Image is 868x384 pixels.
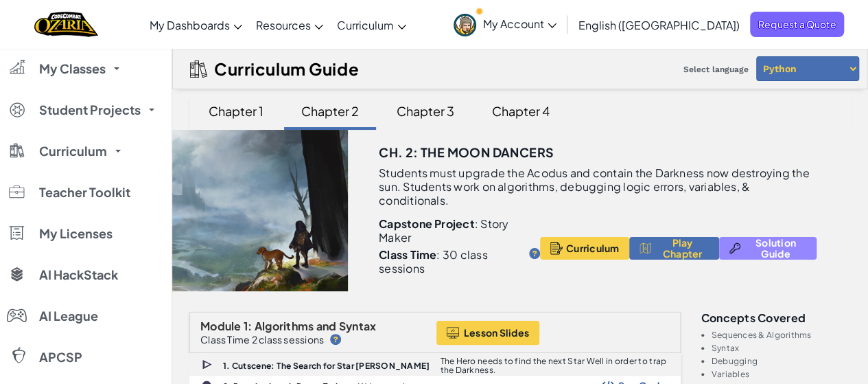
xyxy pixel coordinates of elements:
[383,95,468,127] div: Chapter 3
[150,18,230,32] span: My Dashboards
[379,247,436,262] b: Class Time
[195,95,277,127] div: Chapter 1
[712,343,852,352] li: Syntax
[288,95,373,127] div: Chapter 2
[572,6,747,43] a: English ([GEOGRAPHIC_DATA])
[223,361,430,371] b: 1. Cutscene: The Search for Star [PERSON_NAME]
[39,104,141,116] span: Student Projects
[190,60,207,78] img: IconCurriculumGuide.svg
[464,327,530,338] span: Lesson Slides
[34,10,98,38] a: Ozaria by CodeCombat logo
[436,321,540,345] button: Lesson Slides
[39,310,98,322] span: AI League
[202,358,214,371] img: IconCutscene.svg
[750,12,844,37] a: Request a Quote
[379,166,817,207] p: Students must upgrade the Acodus and contain the Darkness now destroying the sun. Students work o...
[200,334,324,345] p: Class Time 2 class sessions
[379,216,475,231] b: Capstone Project
[629,237,719,260] button: Play Chapter
[701,312,852,324] h3: Concepts covered
[34,10,98,38] img: Home
[249,6,330,43] a: Resources
[379,142,554,163] h3: Ch. 2: The Moon Dancers
[447,3,563,46] a: My Account
[712,330,852,339] li: Sequences & Algorithms
[440,357,679,374] p: The Hero needs to find the next Star Well in order to trap the Darkness.
[454,14,476,36] img: avatar
[478,95,563,127] div: Chapter 4
[379,248,523,275] p: : 30 class sessions
[214,59,359,78] h2: Curriculum Guide
[39,145,107,157] span: Curriculum
[745,237,806,259] span: Solution Guide
[483,16,556,31] span: My Account
[330,334,341,345] img: IconHint.svg
[529,248,540,259] img: IconHint.svg
[379,217,540,245] p: : Story Maker
[330,6,413,43] a: Curriculum
[143,6,249,43] a: My Dashboards
[39,63,106,75] span: My Classes
[337,18,394,32] span: Curriculum
[719,237,817,260] button: Solution Guide
[712,357,852,365] li: Debugging
[678,59,754,80] span: Select language
[540,237,630,260] button: Curriculum
[255,319,377,333] span: Algorithms and Syntax
[39,227,113,240] span: My Licenses
[200,319,242,333] span: Module
[244,319,253,333] span: 1:
[256,18,311,32] span: Resources
[656,237,709,259] span: Play Chapter
[39,269,118,281] span: AI HackStack
[566,242,620,253] span: Curriculum
[39,186,130,199] span: Teacher Toolkit
[578,18,740,32] span: English ([GEOGRAPHIC_DATA])
[189,353,681,376] a: 1. Cutscene: The Search for Star [PERSON_NAME] The Hero needs to find the next Star Well in order...
[712,370,852,379] li: Variables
